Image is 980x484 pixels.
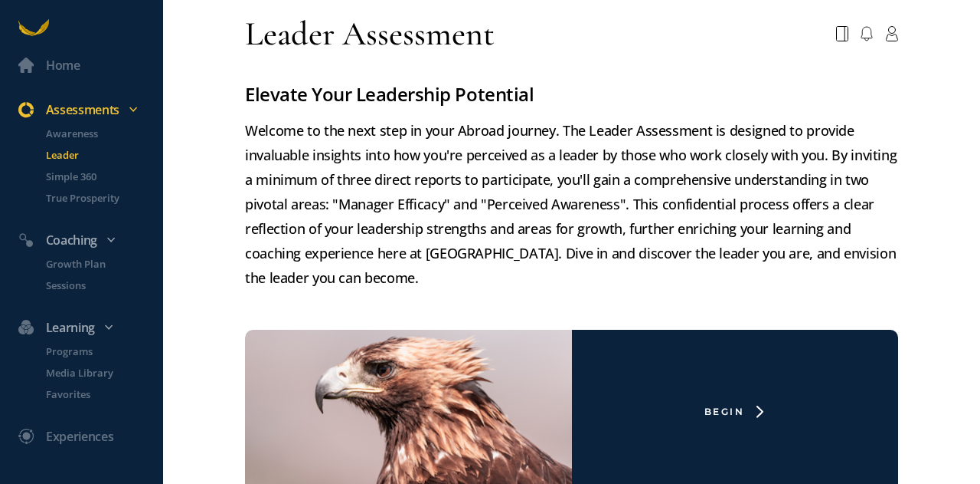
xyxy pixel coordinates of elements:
div: Experiences [46,426,113,446]
div: Home [46,55,80,75]
a: Leader [28,147,163,163]
a: Sessions [28,278,163,293]
a: True Prosperity [28,190,163,206]
p: Sessions [46,278,160,293]
p: Favorites [46,387,160,402]
h3: Elevate Your Leadership Potential [245,80,898,109]
a: Favorites [28,387,163,402]
a: Media Library [28,365,163,380]
p: Leader [46,147,160,163]
div: Leader Assessment [245,12,495,55]
a: Programs [28,344,163,359]
p: Growth Plan [46,256,160,272]
p: Welcome to the next step in your Abroad journey. The Leader Assessment is designed to provide inv... [245,118,898,290]
a: Simple 360 [28,169,163,184]
p: Programs [46,344,160,359]
div: Learning [9,318,169,337]
p: Simple 360 [46,169,160,184]
p: Media Library [46,365,160,380]
p: True Prosperity [46,190,160,206]
div: Begin [704,406,744,418]
p: Awareness [46,126,160,141]
div: Assessments [9,100,169,120]
a: Growth Plan [28,256,163,272]
a: Awareness [28,126,163,141]
div: Coaching [9,230,169,250]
